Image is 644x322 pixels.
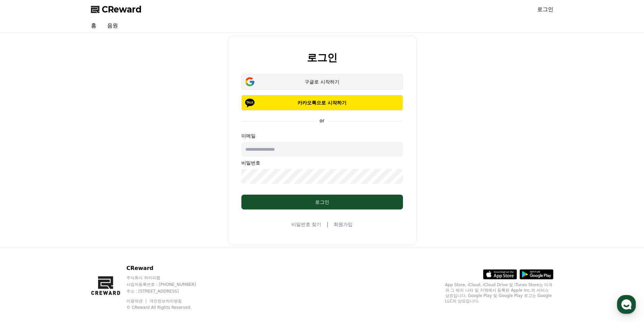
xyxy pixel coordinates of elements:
h2: 로그인 [307,52,337,63]
a: 홈 [2,214,45,231]
p: CReward [126,264,209,272]
p: 주소 : [STREET_ADDRESS] [126,289,209,294]
a: 대화 [45,214,87,231]
button: 구글로 시작하기 [241,74,403,90]
div: 구글로 시작하기 [251,78,393,85]
p: 비밀번호 [241,159,403,166]
a: 회원가입 [334,221,353,228]
span: | [327,220,328,228]
span: 대화 [62,225,70,230]
a: 개인정보처리방침 [149,299,182,303]
p: App Store, iCloud, iCloud Drive 및 iTunes Store는 미국과 그 밖의 나라 및 지역에서 등록된 Apple Inc.의 서비스 상표입니다. Goo... [445,282,553,304]
a: 이용약관 [126,299,148,303]
span: 설정 [104,224,113,230]
p: 이메일 [241,132,403,139]
p: 사업자등록번호 : [PHONE_NUMBER] [126,282,209,287]
a: 홈 [86,19,102,32]
a: CReward [91,4,142,15]
p: 주식회사 와이피랩 [126,275,209,280]
span: 홈 [21,224,25,230]
button: 로그인 [241,195,403,209]
a: 음원 [102,19,123,32]
a: 로그인 [537,5,553,14]
p: 카카오톡으로 시작하기 [251,99,393,106]
p: © CReward All Rights Reserved. [126,305,209,310]
p: or [315,117,328,124]
a: 설정 [87,214,130,231]
a: 비밀번호 찾기 [291,221,321,228]
div: 로그인 [255,199,389,205]
button: 카카오톡으로 시작하기 [241,95,403,110]
span: CReward [102,4,142,15]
